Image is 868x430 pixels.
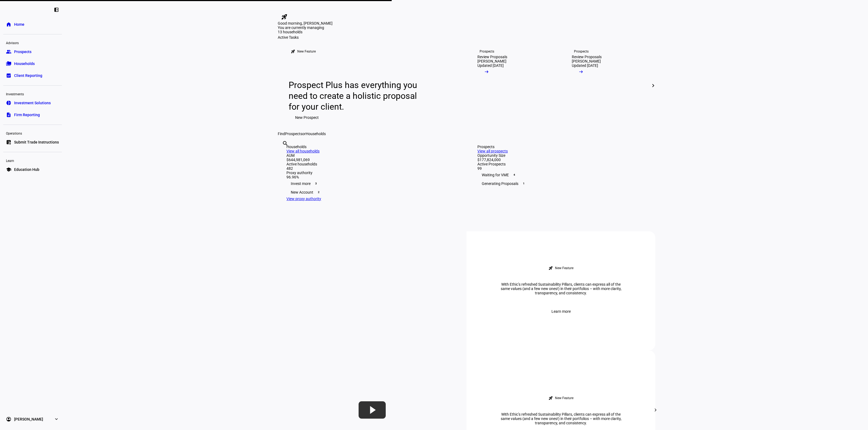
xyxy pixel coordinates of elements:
span: [PERSON_NAME] [14,416,43,422]
mat-icon: arrow_right_alt [484,69,489,74]
div: AUM [286,153,456,158]
div: Waiting for VME [477,171,647,179]
span: Client Reporting [14,73,42,78]
div: New Feature [555,396,573,400]
span: Prospects [14,49,31,54]
span: Home [14,22,24,27]
div: 96.96% [286,175,456,179]
div: Proxy authority [286,171,456,175]
button: New Prospect [289,112,325,123]
div: Active Prospects [477,162,647,166]
a: ProspectsReview Proposals[PERSON_NAME]Updated [DATE] [563,40,653,132]
div: Find or [278,132,655,136]
mat-icon: rocket_launch [281,14,288,20]
eth-mat-symbol: pie_chart [6,100,11,106]
div: New Account [286,188,456,197]
eth-mat-symbol: account_circle [6,416,11,422]
input: Enter name of prospect or household [282,148,283,154]
div: Invest more [286,179,456,188]
span: Submit Trade Instructions [14,139,59,145]
div: New Feature [297,49,316,54]
span: You are currently managing [278,25,324,30]
span: 4 [512,173,516,177]
div: With Ethic’s refreshed Sustainability Pillars, clients can express all of the same values (and a ... [493,412,629,425]
a: View all households [286,149,320,153]
mat-icon: rocket_launch [548,266,553,270]
a: View all prospects [477,149,508,153]
div: Opportunity Size [477,153,647,158]
a: ProspectsReview Proposals[PERSON_NAME]Updated [DATE] [469,40,559,132]
span: Learn more [551,306,571,317]
div: New Feature [555,266,573,270]
eth-mat-symbol: school [6,167,11,172]
div: $177,824,000 [477,158,647,162]
span: Education Hub [14,167,39,172]
div: Operations [3,129,62,137]
div: Prospects [477,145,647,149]
eth-mat-symbol: home [6,22,11,27]
mat-icon: arrow_right_alt [578,69,584,74]
span: 3 [314,181,318,186]
eth-mat-symbol: list_alt_add [6,139,11,145]
div: [PERSON_NAME] [477,59,506,63]
div: Generating Proposals [477,179,647,188]
div: Prospect Plus has everything you need to create a holistic proposal for your client. [289,80,422,112]
div: Households [286,145,456,149]
eth-mat-symbol: folder_copy [6,61,11,66]
a: folder_copyHouseholds [3,58,62,69]
eth-mat-symbol: description [6,112,11,118]
a: pie_chartInvestment Solutions [3,97,62,108]
span: Prospects [285,132,302,136]
div: With Ethic’s refreshed Sustainability Pillars, clients can express all of the same values (and a ... [493,282,629,295]
mat-icon: chevron_right [650,82,656,89]
div: Updated [DATE] [572,63,598,68]
mat-icon: rocket_launch [548,396,553,400]
a: homeHome [3,19,62,30]
eth-mat-symbol: group [6,49,11,54]
div: Advisors [3,39,62,46]
eth-mat-symbol: bid_landscape [6,73,11,78]
mat-icon: search [282,140,289,147]
div: Active households [286,162,456,166]
div: Good morning, [PERSON_NAME] [278,21,655,25]
div: 482 [286,166,456,171]
div: Active Tasks [278,35,655,40]
a: View proxy authority [286,197,321,201]
div: Investments [3,90,62,97]
span: 2 [317,190,321,194]
span: Investment Solutions [14,100,51,106]
div: Prospects [480,49,494,54]
div: [PERSON_NAME] [572,59,601,63]
div: Prospects [574,49,589,54]
div: Updated [DATE] [477,63,504,68]
a: groupProspects [3,46,62,57]
mat-icon: chevron_right [652,407,659,413]
mat-icon: rocket_launch [291,49,295,54]
div: 99 [477,166,647,171]
div: Learn [3,157,62,164]
a: bid_landscapeClient Reporting [3,70,62,81]
eth-mat-symbol: left_panel_close [54,7,59,12]
span: New Prospect [295,112,319,123]
div: Review Proposals [572,55,602,59]
span: 1 [522,181,526,186]
div: Review Proposals [477,55,507,59]
div: 13 households [278,30,332,35]
eth-mat-symbol: expand_more [54,416,59,422]
span: Households [306,132,326,136]
div: $644,981,069 [286,158,456,162]
a: descriptionFirm Reporting [3,109,62,120]
button: Learn more [545,306,577,317]
span: Households [14,61,35,66]
span: Firm Reporting [14,112,40,118]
